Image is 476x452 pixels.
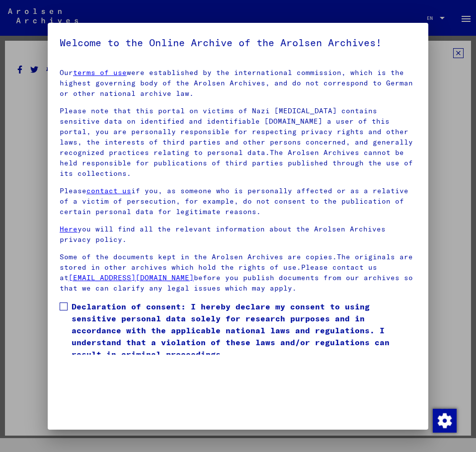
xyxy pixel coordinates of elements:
p: you will find all the relevant information about the Arolsen Archives privacy policy. [60,224,416,245]
p: Please if you, as someone who is personally affected or as a relative of a victim of persecution,... [60,186,416,217]
a: [EMAIL_ADDRESS][DOMAIN_NAME] [69,273,194,282]
a: terms of use [73,68,127,77]
h5: Welcome to the Online Archive of the Arolsen Archives! [60,35,416,51]
span: Declaration of consent: I hereby declare my consent to using sensitive personal data solely for r... [72,301,416,360]
a: Here [60,225,78,233]
a: contact us [86,186,131,195]
p: Some of the documents kept in the Arolsen Archives are copies.The originals are stored in other a... [60,252,416,294]
p: Please note that this portal on victims of Nazi [MEDICAL_DATA] contains sensitive data on identif... [60,106,416,179]
img: Change consent [433,409,457,433]
p: Our were established by the international commission, which is the highest governing body of the ... [60,68,416,99]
